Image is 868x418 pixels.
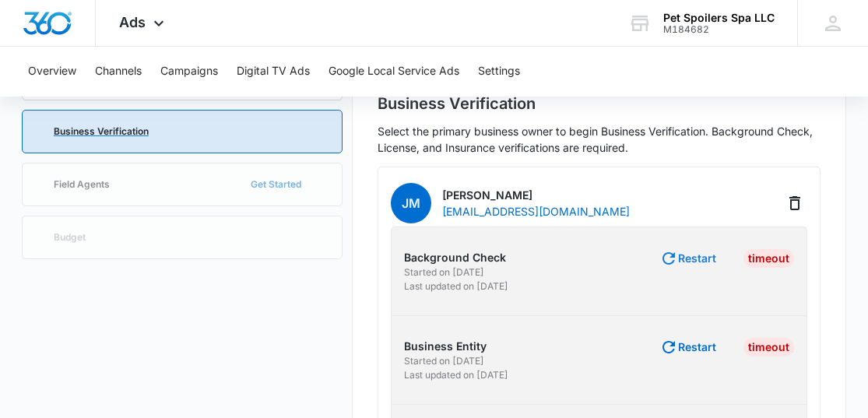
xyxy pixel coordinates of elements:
[22,110,343,153] a: Business Verification
[404,265,595,279] p: Started on [DATE]
[404,338,595,354] p: Business Entity
[404,354,595,368] p: Started on [DATE]
[743,249,794,268] div: Timeout
[237,47,310,97] button: Digital TV Ads
[442,187,630,203] p: [PERSON_NAME]
[663,12,775,24] div: account name
[659,249,716,268] button: Restart
[95,47,142,97] button: Channels
[119,14,146,30] span: Ads
[478,47,520,97] button: Settings
[28,47,76,97] button: Overview
[659,338,716,357] button: Restart
[160,47,218,97] button: Campaigns
[54,127,149,136] p: Business Verification
[663,24,775,35] div: account id
[442,203,630,220] p: [EMAIL_ADDRESS][DOMAIN_NAME]
[404,279,595,293] p: Last updated on [DATE]
[391,183,431,223] span: JM
[404,368,595,382] p: Last updated on [DATE]
[404,249,595,265] p: Background Check
[329,47,459,97] button: Google Local Service Ads
[743,338,794,357] div: Timeout
[782,191,807,216] button: Delete
[378,92,821,115] h2: Business Verification
[378,123,821,156] p: Select the primary business owner to begin Business Verification. Background Check, License, and ...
